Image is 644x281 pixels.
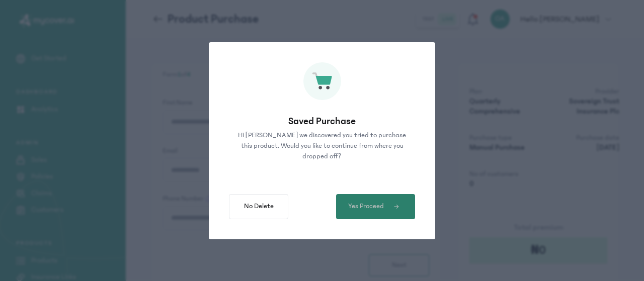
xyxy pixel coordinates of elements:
p: Saved Purchase [229,114,415,128]
p: Hi [PERSON_NAME] we discovered you tried to purchase this product. Would you like to continue fro... [237,130,407,162]
span: No Delete [244,201,274,212]
button: Yes Proceed [336,194,415,219]
button: No Delete [229,194,288,219]
span: Yes Proceed [348,201,384,212]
